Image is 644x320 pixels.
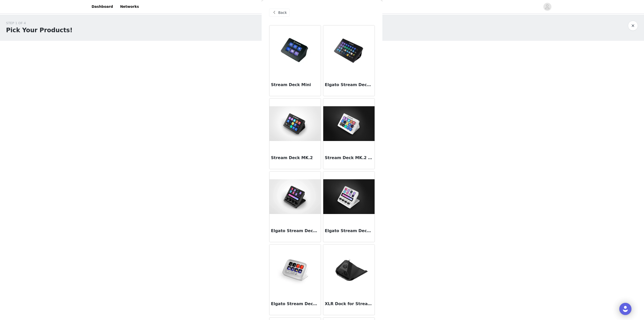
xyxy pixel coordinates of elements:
[278,10,287,15] span: Back
[269,106,321,141] img: Stream Deck MK.2
[6,26,72,35] h1: Pick Your Products!
[323,252,375,288] img: XLR Dock for Stream Deck +
[323,33,375,68] img: Elgato Stream Deck XL - Advanced Stream Control with 32 customizable LCD keys, for Windows 10 and...
[6,21,72,26] div: STEP 1 OF 4
[271,82,319,88] h3: Stream Deck Mini
[271,301,319,307] h3: Elgato Stream Deck Neo
[325,82,373,88] h3: Elgato Stream Deck XL - Advanced Stream Control with 32 customizable LCD keys, for Windows 10 and...
[323,179,375,214] img: Elgato Stream Deck + white Edition
[269,33,321,68] img: Stream Deck Mini
[619,303,631,315] div: Open Intercom Messenger
[89,1,116,12] a: Dashboard
[545,3,550,11] div: avatar
[269,252,321,288] img: Elgato Stream Deck Neo
[325,155,373,161] h3: Stream Deck MK.2 (White)
[271,228,319,234] h3: Elgato Stream Deck +
[323,106,375,141] img: Stream Deck MK.2 (White)
[271,155,319,161] h3: Stream Deck MK.2
[117,1,142,12] a: Networks
[325,301,373,307] h3: XLR Dock for Stream Deck +
[269,179,321,214] img: Elgato Stream Deck +
[325,228,373,234] h3: Elgato Stream Deck + white Edition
